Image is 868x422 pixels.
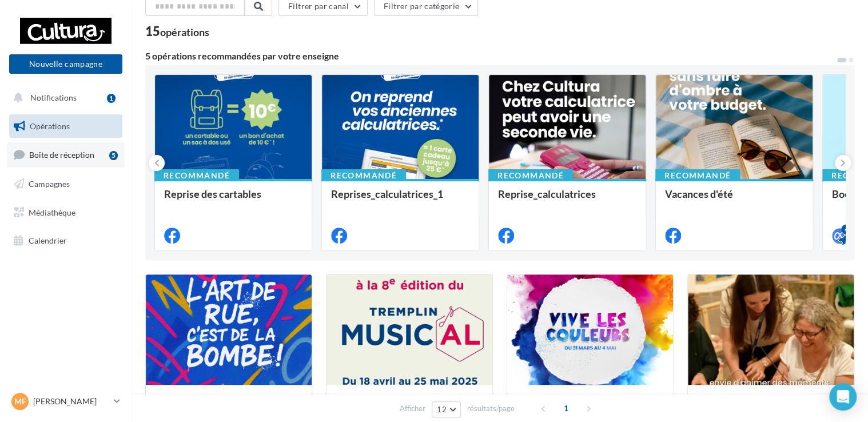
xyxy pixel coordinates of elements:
[29,207,75,217] span: Médiathèque
[145,51,836,61] div: 5 opérations recommandées par votre enseigne
[29,236,67,245] span: Calendrier
[665,188,803,211] div: Vacances d'été
[841,224,851,234] div: 4
[432,401,461,417] button: 12
[467,403,515,414] span: résultats/page
[331,188,469,211] div: Reprises_calculatrices_1
[498,188,636,211] div: Reprise_calculatrices
[9,391,122,412] a: MF [PERSON_NAME]
[107,94,116,103] div: 1
[154,169,239,182] div: Recommandé
[7,142,125,167] a: Boîte de réception5
[29,150,94,160] span: Boîte de réception
[7,114,125,138] a: Opérations
[164,188,302,211] div: Reprise des cartables
[437,405,447,414] span: 12
[33,396,109,407] p: [PERSON_NAME]
[30,93,77,102] span: Notifications
[321,169,406,182] div: Recommandé
[557,399,575,417] span: 1
[7,229,125,253] a: Calendrier
[30,121,70,131] span: Opérations
[160,27,209,37] div: opérations
[7,172,125,196] a: Campagnes
[400,403,425,414] span: Afficher
[9,54,122,74] button: Nouvelle campagne
[145,25,209,38] div: 15
[655,169,740,182] div: Recommandé
[7,201,125,225] a: Médiathèque
[488,169,573,182] div: Recommandé
[29,179,70,189] span: Campagnes
[109,151,118,160] div: 5
[14,396,26,407] span: MF
[7,86,120,110] button: Notifications 1
[829,383,857,411] div: Open Intercom Messenger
